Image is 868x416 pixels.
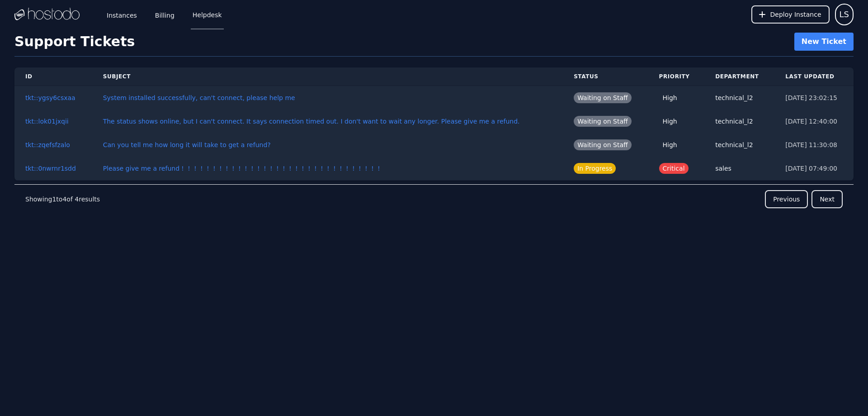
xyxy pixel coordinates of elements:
[835,4,854,25] button: User menu
[574,139,632,150] span: Waiting on Staff
[840,8,849,21] span: LS
[715,140,764,149] div: technical_l2
[14,184,854,214] nav: Pagination
[14,33,135,50] h1: Support Tickets
[765,190,808,208] button: Previous
[704,67,774,86] th: Department
[659,92,681,103] span: High
[14,67,92,86] th: ID
[92,67,563,86] th: Subject
[574,116,632,127] span: Waiting on Staff
[25,165,76,172] a: tkt::0nwrnr1sdd
[751,5,830,24] button: Deploy Instance
[574,163,616,174] span: In Progress
[785,117,843,126] div: [DATE] 12:40:00
[103,165,382,172] a: Please give me a refund！！！！！！！！！！！！！！！！！！！！！！！！！！！！！！！！
[563,67,648,86] th: Status
[659,163,689,174] span: Critical
[103,118,520,125] a: The status shows online, but I can't connect. It says connection timed out. I don't want to wait ...
[715,117,764,126] div: technical_l2
[25,94,75,101] a: tkt::ygsy6csxaa
[811,190,843,208] button: Next
[648,67,705,86] th: Priority
[774,67,854,86] th: Last Updated
[62,196,66,203] span: 4
[14,8,80,21] img: Logo
[715,164,764,173] div: sales
[785,164,843,173] div: [DATE] 07:49:00
[659,116,681,127] span: High
[103,141,271,148] a: Can you tell me how long it will take to get a refund?
[794,33,854,51] a: New Ticket
[715,93,764,102] div: technical_l2
[574,92,632,103] span: Waiting on Staff
[785,93,843,102] div: [DATE] 23:02:15
[25,118,69,125] a: tkt::lok01jxqii
[52,196,56,203] span: 1
[25,195,100,204] p: Showing to of results
[770,10,821,19] span: Deploy Instance
[75,196,79,203] span: 4
[785,140,843,149] div: [DATE] 11:30:08
[103,94,295,101] a: System installed successfully, can't connect, please help me
[659,139,681,150] span: High
[25,141,70,148] a: tkt::zqefsfzalo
